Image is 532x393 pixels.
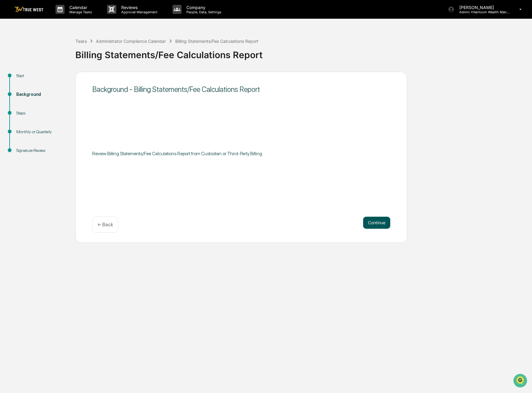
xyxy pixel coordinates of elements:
[21,52,76,57] div: We're available if you need us!
[182,5,224,10] p: Company
[14,7,43,12] img: logo
[75,39,87,44] div: Tasks
[116,5,160,10] p: Reviews
[65,10,95,14] p: Manage Tasks
[6,77,11,81] div: 🖐️
[65,5,95,10] p: Calendar
[363,217,390,229] button: Continue
[92,151,390,156] p: Review Billing Statements/Fee Calculations Report from Custodian or Third-Party Billing.
[12,87,38,93] span: Data Lookup
[6,46,17,57] img: 1746055101610-c473b297-6a78-478c-a979-82029cc54cd1
[43,102,73,107] a: Powered byPylon
[6,13,110,22] p: How can we help?
[92,85,390,94] div: Background - Billing Statements/Fee Calculations Report
[75,45,529,60] div: Billing Statements/Fee Calculations Report
[513,373,529,389] iframe: Open customer support
[16,129,66,135] div: Monthly or Quarterly
[454,5,511,10] p: [PERSON_NAME]
[175,39,258,44] div: Billing Statements/Fee Calculations Report
[12,76,39,82] span: Preclearance
[4,74,41,84] a: 🖐️Preclearance
[44,77,49,81] div: 🗄️
[116,10,160,14] p: Approval Management
[454,10,511,14] p: Admin • Heirloom Wealth Management
[97,222,113,228] p: ← Back
[50,76,75,82] span: Attestations
[41,74,77,84] a: 🗄️Attestations
[16,91,66,98] div: Background
[6,88,11,93] div: 🔎
[16,110,66,116] div: Steps
[60,102,73,107] span: Pylon
[103,48,110,55] button: Start new chat
[21,46,99,52] div: Start new chat
[182,10,224,14] p: People, Data, Settings
[16,73,66,79] div: Start
[4,85,40,96] a: 🔎Data Lookup
[96,39,166,44] div: Administrator Compliance Calendar
[16,147,66,154] div: Signature Review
